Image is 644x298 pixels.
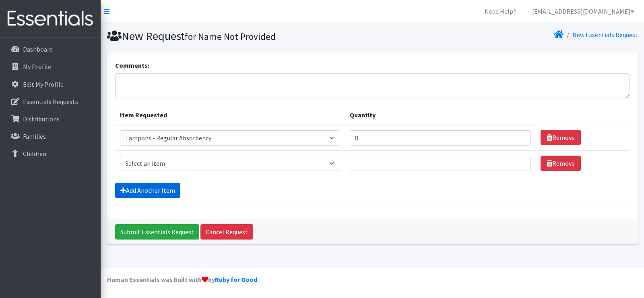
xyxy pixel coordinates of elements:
[107,29,369,43] h1: New Request
[526,3,641,19] a: [EMAIL_ADDRESS][DOMAIN_NAME]
[572,31,638,39] a: New Essentials Request
[3,5,97,32] img: HumanEssentials
[3,94,97,110] a: Essentials Requests
[107,275,259,283] strong: Human Essentials was built with by .
[541,156,581,171] a: Remove
[115,105,345,125] th: Item Requested
[3,146,97,162] a: Children
[200,224,253,240] a: Cancel Request
[3,58,97,75] a: My Profile
[541,130,581,145] a: Remove
[3,76,97,92] a: Edit My Profile
[23,80,64,88] p: Edit My Profile
[23,45,53,53] p: Dashboard
[478,3,522,19] a: Need Help?
[115,224,199,240] input: Submit Essentials Request
[23,150,46,158] p: Children
[215,275,257,283] a: Ruby for Good
[185,31,276,42] small: for Name Not Provided
[3,111,97,127] a: Distributions
[3,41,97,57] a: Dashboard
[115,60,149,70] label: Comments:
[23,63,51,71] p: My Profile
[23,98,78,106] p: Essentials Requests
[345,105,535,125] th: Quantity
[23,115,60,123] p: Distributions
[3,128,97,144] a: Families
[23,132,46,140] p: Families
[115,183,180,198] a: Add Another Item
